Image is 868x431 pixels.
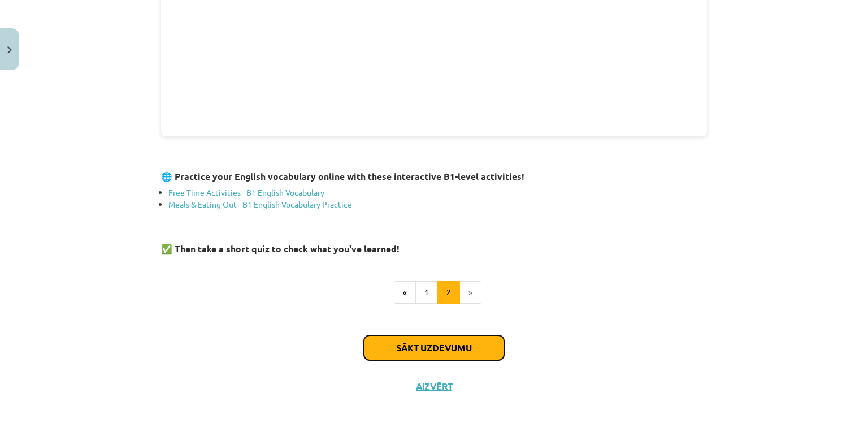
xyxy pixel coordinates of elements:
[413,381,455,392] button: Aizvērt
[415,281,438,304] button: 1
[7,46,12,54] img: icon-close-lesson-0947bae3869378f0d4975bcd49f059093ad1ed9edebbc8119c70593378902aed.svg
[161,170,524,182] strong: 🌐 Practice your English vocabulary online with these interactive B1-level activities!
[437,281,460,304] button: 2
[168,187,324,197] a: Free Time Activities - B1 English Vocabulary
[161,243,400,255] strong: ✅ Then take a short quiz to check what you've learned!
[364,335,504,360] button: Sākt uzdevumu
[168,199,352,209] a: Meals & Eating Out - B1 English Vocabulary Practice
[161,281,707,304] nav: Page navigation example
[394,281,416,304] button: «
